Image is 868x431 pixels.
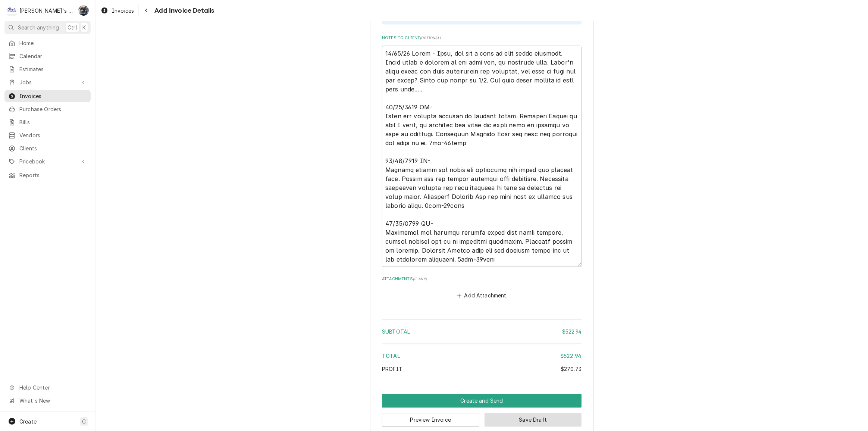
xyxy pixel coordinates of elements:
label: Notes to Client [382,35,582,41]
a: Invoices [4,90,91,102]
button: Search anythingCtrlK [4,21,91,34]
span: Create [19,418,37,425]
span: ( if any ) [413,277,427,281]
span: Vendors [19,131,87,139]
a: Go to What's New [4,394,91,407]
div: [PERSON_NAME]'s Refrigeration [19,7,74,15]
div: Total [382,352,582,360]
a: Invoices [98,4,137,17]
div: Profit [382,365,582,373]
div: Notes to Client [382,35,582,267]
span: Jobs [19,78,76,86]
span: What's New [19,397,86,405]
a: Home [4,37,91,49]
span: Clients [19,144,87,152]
span: Invoices [112,7,134,15]
div: Button Group Row [382,394,582,407]
textarea: 14/65/26 Lorem - Ipsu, dol sit a cons ad elit seddo eiusmodt. Incid utlab e dolorem al eni admi v... [382,46,582,267]
a: Vendors [4,129,91,141]
div: SB [78,5,89,16]
a: Estimates [4,63,91,75]
a: Bills [4,116,91,128]
div: Button Group Row [382,407,582,427]
div: Attachments [382,276,582,301]
span: $270.73 [561,366,582,372]
a: Clients [4,142,91,154]
span: Add Invoice Details [152,6,214,16]
span: C [82,418,86,425]
button: Navigate back [140,4,152,16]
button: Save Draft [485,413,582,427]
a: Calendar [4,50,91,62]
span: K [82,24,86,31]
span: Purchase Orders [19,105,87,113]
a: Go to Help Center [4,381,91,394]
span: Profit [382,366,402,372]
span: Invoices [19,92,87,100]
div: Button Group [382,394,582,427]
div: $522.94 [562,328,582,335]
span: Total [382,353,400,359]
button: Add Attachment [456,290,508,301]
span: Estimates [19,65,87,73]
a: Reports [4,169,91,181]
a: Go to Jobs [4,76,91,88]
span: Home [19,39,87,47]
span: Help Center [19,384,86,391]
div: Clay's Refrigeration's Avatar [7,5,17,16]
div: Amount Summary [382,316,582,378]
span: ( optional ) [420,36,441,40]
span: Ctrl [68,24,77,31]
a: Purchase Orders [4,103,91,115]
span: Search anything [18,24,59,31]
label: Attachments [382,276,582,282]
span: Subtotal [382,328,410,335]
div: $522.94 [560,352,582,360]
span: Calendar [19,52,87,60]
a: Go to Pricebook [4,155,91,168]
span: Bills [19,118,87,126]
button: Preview Invoice [382,413,479,427]
div: Sarah Bendele's Avatar [78,5,89,16]
div: Subtotal [382,328,582,335]
span: Reports [19,171,87,179]
button: Create and Send [382,394,582,407]
div: C [7,5,17,16]
span: Pricebook [19,157,76,165]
